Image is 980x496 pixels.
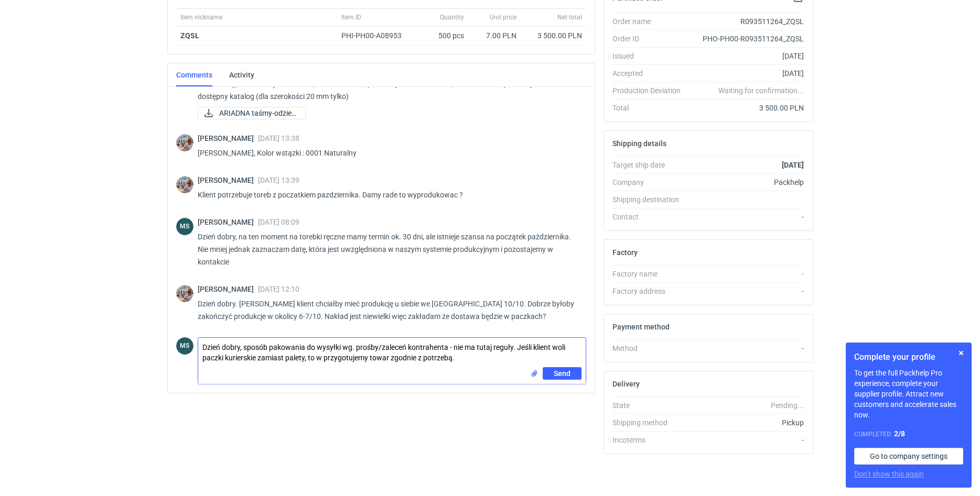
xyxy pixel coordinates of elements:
[612,400,689,411] div: State
[180,31,199,40] a: ZQSL
[689,177,804,188] div: Packhelp
[258,285,299,293] span: [DATE] 12:10
[490,13,516,21] span: Unit price
[689,103,804,113] div: 3 500.00 PLN
[689,435,804,445] div: -
[612,16,689,27] div: Order name
[341,30,412,41] div: PHI-PH00-A08953
[258,218,299,226] span: [DATE] 08:09
[543,367,581,380] button: Send
[854,469,924,479] button: Don’t show this again
[198,338,586,367] textarea: Dzień dobry, sposób pakowania do wysyłki wg. prośby/zaleceń kontrahenta - nie ma tutaj reguły. Je...
[440,13,464,21] span: Quantity
[612,103,689,113] div: Total
[612,380,640,388] h2: Delivery
[554,370,570,377] span: Send
[955,347,967,359] button: Skip for now
[219,107,297,119] span: ARIADNA taśmy-odzież...
[689,212,804,222] div: -
[689,343,804,354] div: -
[612,248,638,257] h2: Factory
[525,30,582,41] div: 3 500.00 PLN
[612,212,689,222] div: Contact
[198,107,306,119] a: ARIADNA taśmy-odzież...
[689,417,804,428] div: Pickup
[612,177,689,188] div: Company
[557,13,582,21] span: Net total
[612,160,689,170] div: Target ship date
[612,34,689,44] div: Order ID
[854,448,963,465] a: Go to company settings
[612,269,689,279] div: Factory name
[198,297,578,323] p: Dzień dobry. [PERSON_NAME] klient chciałby mieć produkcję u siebie we [GEOGRAPHIC_DATA] 10/10. Do...
[689,269,804,279] div: -
[176,218,193,235] figcaption: MS
[612,139,666,148] h2: Shipping details
[612,51,689,61] div: Issued
[612,323,670,331] h2: Payment method
[198,285,258,293] span: [PERSON_NAME]
[198,189,578,201] p: Klient potrzebuje toreb z poczatkiem pazdziernika. Damy rade to wyprodukowac ?
[416,26,468,46] div: 500 pcs
[180,13,222,21] span: Item nickname
[612,435,689,445] div: Incoterms
[198,134,258,142] span: [PERSON_NAME]
[612,343,689,354] div: Method
[612,286,689,296] div: Factory address
[854,368,963,420] p: To get the full Packhelp Pro experience, complete your supplier profile. Attract new customers an...
[689,286,804,296] div: -
[176,285,193,302] img: Michał Palasek
[782,161,804,169] strong: [DATE]
[689,68,804,79] div: [DATE]
[341,13,361,21] span: Item ID
[229,63,254,86] a: Activity
[176,337,193,355] div: Michał Sokołowski
[198,147,578,159] p: [PERSON_NAME], Kolor wstązki : 0001 Naturalny
[894,429,905,438] strong: 2 / 8
[176,337,193,355] figcaption: MS
[612,68,689,79] div: Accepted
[854,428,963,439] div: Completed:
[854,351,963,363] h1: Complete your profile
[176,63,212,86] a: Comments
[198,107,303,119] div: ARIADNA taśmy-odzieżowe_kolorystyka(5)-1.pdf
[258,176,299,184] span: [DATE] 13:39
[198,78,578,103] p: Dzień dobry, bawełniany sznurek +0,60 zł netto/szt. (alternatywa PPtlace -> +0,35 zł netto/szt.)....
[718,85,804,96] em: Waiting for confirmation...
[771,401,804,410] em: Pending...
[198,230,578,268] p: Dzień dobry, na ten moment na torebki ręczne mamy termin ok. 30 dni, ale istnieje szansa na począ...
[612,194,689,205] div: Shipping destination
[198,218,258,226] span: [PERSON_NAME]
[176,218,193,235] div: Michał Sokołowski
[689,16,804,27] div: R093511264_ZQSL
[176,176,193,193] img: Michał Palasek
[472,30,516,41] div: 7.00 PLN
[612,85,689,96] div: Production Deviation
[258,134,299,142] span: [DATE] 13:38
[689,51,804,61] div: [DATE]
[612,417,689,428] div: Shipping method
[198,176,258,184] span: [PERSON_NAME]
[176,134,193,151] img: Michał Palasek
[689,34,804,44] div: PHO-PH00-R093511264_ZQSL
